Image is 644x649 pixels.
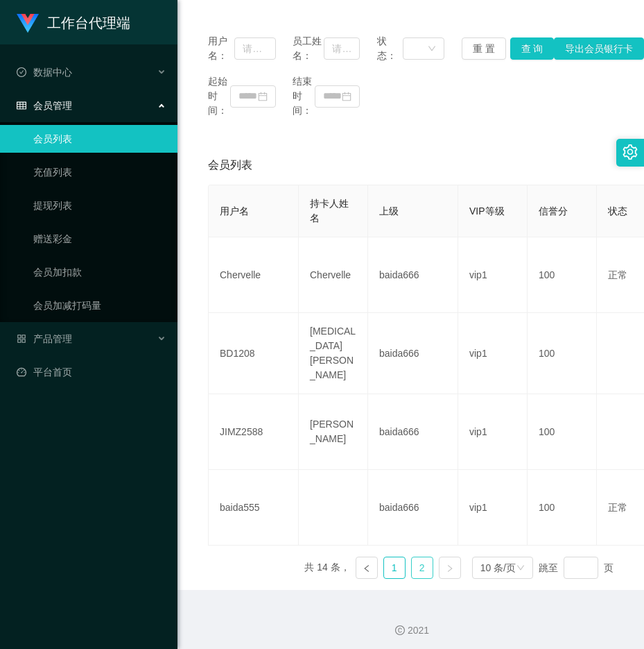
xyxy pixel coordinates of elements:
[17,358,166,386] a: 图标: dashboard平台首页
[395,625,405,635] i: 图标: copyright
[462,37,506,60] button: 重 置
[368,313,458,394] td: baida666
[356,557,378,579] li: 上一页
[33,292,166,319] a: 会员加减打码量
[299,394,368,470] td: [PERSON_NAME]
[33,258,166,286] a: 会员加扣款
[17,14,39,33] img: logo.9652507e.png
[528,394,597,470] td: 100
[33,158,166,186] a: 充值列表
[428,44,436,54] i: 图标: down
[368,237,458,313] td: baida666
[17,334,26,344] i: 图标: appstore-o
[220,205,249,217] span: 用户名
[293,74,315,118] span: 结束时间：
[209,237,299,313] td: Chervelle
[528,237,597,313] td: 100
[458,394,528,470] td: vip1
[480,557,516,578] div: 10 条/页
[189,623,633,638] div: 2021
[458,313,528,394] td: vip1
[33,192,166,219] a: 提现列表
[342,92,351,101] i: 图标: calendar
[208,157,252,174] span: 会员列表
[310,198,349,224] span: 持卡人姓名
[17,17,130,28] a: 工作台代理端
[234,37,275,60] input: 请输入
[299,313,368,394] td: [MEDICAL_DATA] [PERSON_NAME]
[33,125,166,153] a: 会员列表
[324,37,360,60] input: 请输入
[47,1,130,45] h1: 工作台代理端
[368,394,458,470] td: baida666
[384,557,405,578] a: 1
[516,564,525,573] i: 图标: down
[379,205,399,217] span: 上级
[608,205,627,217] span: 状态
[528,313,597,394] td: 100
[368,470,458,546] td: baida666
[299,237,368,313] td: Chervelle
[363,564,371,573] i: 图标: left
[258,92,268,101] i: 图标: calendar
[469,205,505,217] span: VIP等级
[623,144,638,160] i: 图标: setting
[377,34,403,63] span: 状态：
[608,502,627,513] span: 正常
[510,37,555,60] button: 查 询
[446,564,454,573] i: 图标: right
[209,394,299,470] td: JIMZ2588
[17,101,26,110] i: 图标: table
[412,557,433,578] a: 2
[539,205,568,217] span: 信誉分
[33,225,166,253] a: 赠送彩金
[554,37,644,60] button: 导出会员银行卡
[17,67,72,78] span: 数据中心
[293,34,324,63] span: 员工姓名：
[458,470,528,546] td: vip1
[439,557,461,579] li: 下一页
[17,333,72,344] span: 产品管理
[528,470,597,546] td: 100
[608,269,627,280] span: 正常
[458,237,528,313] td: vip1
[209,470,299,546] td: baida555
[208,34,234,63] span: 用户名：
[304,557,349,579] li: 共 14 条，
[17,100,72,111] span: 会员管理
[209,313,299,394] td: BD1208
[17,67,26,77] i: 图标: check-circle-o
[208,74,230,118] span: 起始时间：
[383,557,406,579] li: 1
[411,557,433,579] li: 2
[539,557,613,579] div: 跳至 页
